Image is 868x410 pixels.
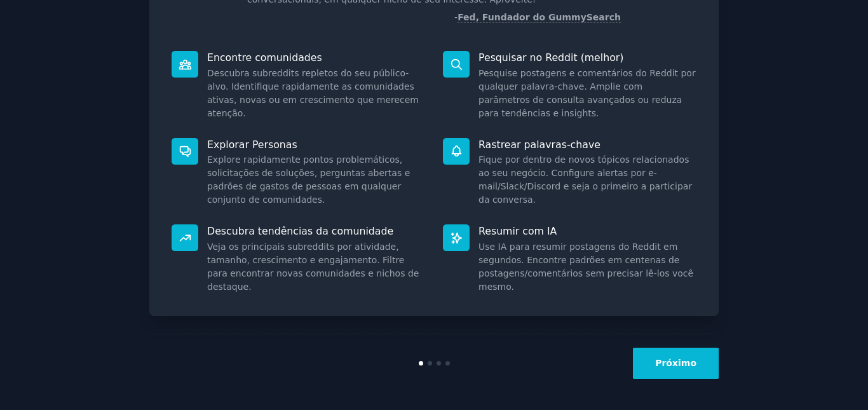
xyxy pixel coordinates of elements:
[655,358,696,368] font: Próximo
[478,51,623,64] font: Pesquisar no Reddit (melhor)
[478,154,692,205] font: Fique por dentro de novos tópicos relacionados ao seu negócio. Configure alertas por e-mail/Slack...
[207,139,297,151] font: Explorar Personas
[207,225,393,237] font: Descubra tendências da comunidade
[207,242,419,292] font: Veja os principais subreddits por atividade, tamanho, crescimento e engajamento. Filtre para enco...
[478,242,693,292] font: Use IA para resumir postagens do Reddit em segundos. Encontre padrões em centenas de postagens/co...
[478,225,557,237] font: Resumir com IA
[454,12,458,22] font: -
[207,51,322,64] font: Encontre comunidades
[207,68,419,118] font: Descubra subreddits repletos do seu público-alvo. Identifique rapidamente as comunidades ativas, ...
[458,12,621,23] a: Fed, Fundador do GummySearch
[458,12,621,22] font: Fed, Fundador do GummySearch
[633,348,719,379] button: Próximo
[207,154,410,205] font: Explore rapidamente pontos problemáticos, solicitações de soluções, perguntas abertas e padrões d...
[478,139,600,151] font: Rastrear palavras-chave
[478,68,696,118] font: Pesquise postagens e comentários do Reddit por qualquer palavra-chave. Amplie com parâmetros de c...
